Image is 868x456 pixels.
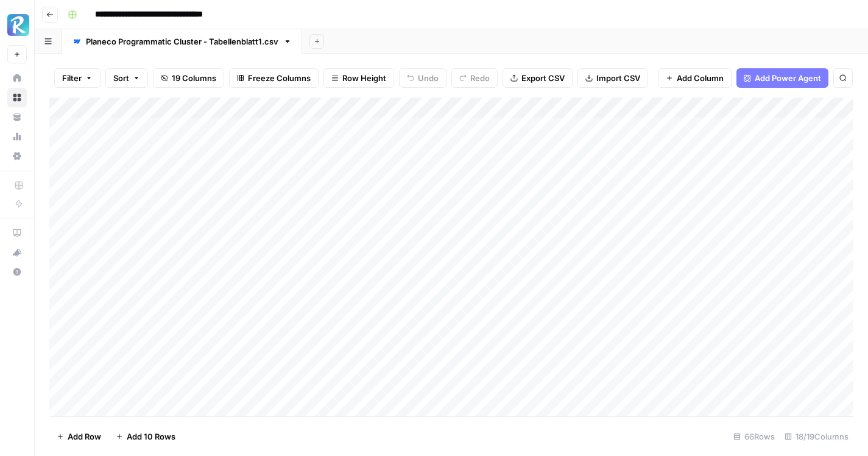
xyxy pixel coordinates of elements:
span: Add Power Agent [755,72,821,84]
a: Home [7,68,27,88]
div: Planeco Programmatic Cluster - Tabellenblatt1.csv [86,35,278,48]
div: What's new? [8,243,26,262]
button: Export CSV [503,68,573,88]
span: Add 10 Rows [127,430,175,443]
button: Row Height [323,68,394,88]
button: Add 10 Rows [108,427,183,446]
span: Add Row [68,430,101,443]
span: Add Column [677,72,724,84]
span: Sort [113,72,129,84]
span: Redo [470,72,490,84]
button: Undo [399,68,446,88]
span: Import CSV [596,72,640,84]
button: Add Row [49,427,108,446]
a: Settings [7,146,27,166]
button: Sort [105,68,148,88]
span: Freeze Columns [248,72,311,84]
button: Workspace: Radyant [7,10,27,40]
button: Add Power Agent [736,68,828,88]
a: Your Data [7,107,27,127]
a: Planeco Programmatic Cluster - Tabellenblatt1.csv [62,29,302,54]
a: Usage [7,127,27,146]
span: Undo [418,72,439,84]
a: AirOps Academy [7,223,27,243]
button: What's new? [7,243,27,262]
button: Freeze Columns [229,68,319,88]
span: Filter [62,72,82,84]
span: 19 Columns [172,72,216,84]
img: Radyant Logo [7,14,29,36]
button: Add Column [658,68,732,88]
a: Browse [7,88,27,107]
button: Help + Support [7,262,27,282]
div: 18/19 Columns [780,427,853,446]
button: Redo [451,68,498,88]
button: 19 Columns [153,68,224,88]
button: Filter [54,68,101,88]
button: Import CSV [577,68,648,88]
span: Row Height [342,72,386,84]
div: 66 Rows [729,427,780,446]
span: Export CSV [521,72,565,84]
